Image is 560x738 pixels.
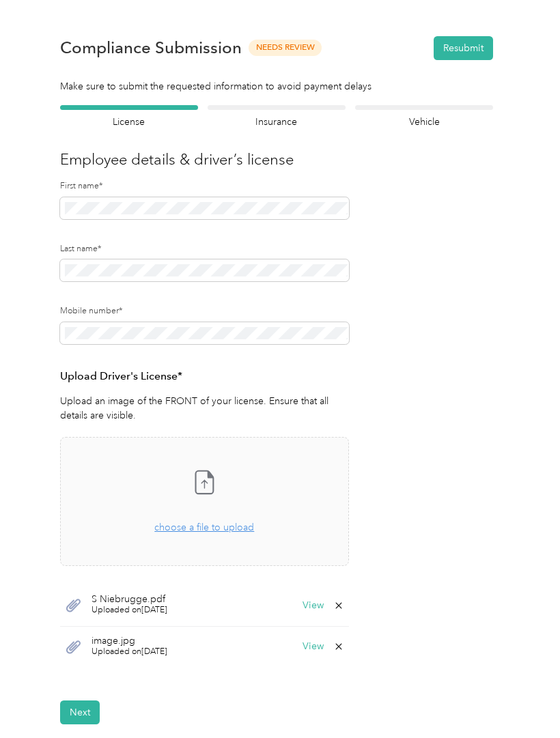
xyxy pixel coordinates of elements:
[60,79,493,94] div: Make sure to submit the requested information to avoid payment delays
[60,394,349,423] p: Upload an image of the FRONT of your license. Ensure that all details are visible.
[60,148,493,171] h3: Employee details & driver’s license
[60,180,349,193] label: First name*
[60,243,349,255] label: Last name*
[154,522,254,533] span: choose a file to upload
[484,662,560,738] iframe: Everlance-gr Chat Button Frame
[60,368,349,385] h3: Upload Driver's License*
[92,604,167,616] span: Uploaded on [DATE]
[60,700,100,724] button: Next
[61,438,348,565] span: choose a file to upload
[60,115,198,129] h4: License
[60,38,242,57] h1: Compliance Submission
[249,40,322,55] span: Needs Review
[434,36,493,60] button: Resubmit
[92,595,167,604] span: S Niebrugge.pdf
[60,305,349,317] label: Mobile number*
[303,601,324,610] button: View
[303,642,324,651] button: View
[92,646,167,658] span: Uploaded on [DATE]
[208,115,346,129] h4: Insurance
[355,115,493,129] h4: Vehicle
[92,636,167,646] span: image.jpg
